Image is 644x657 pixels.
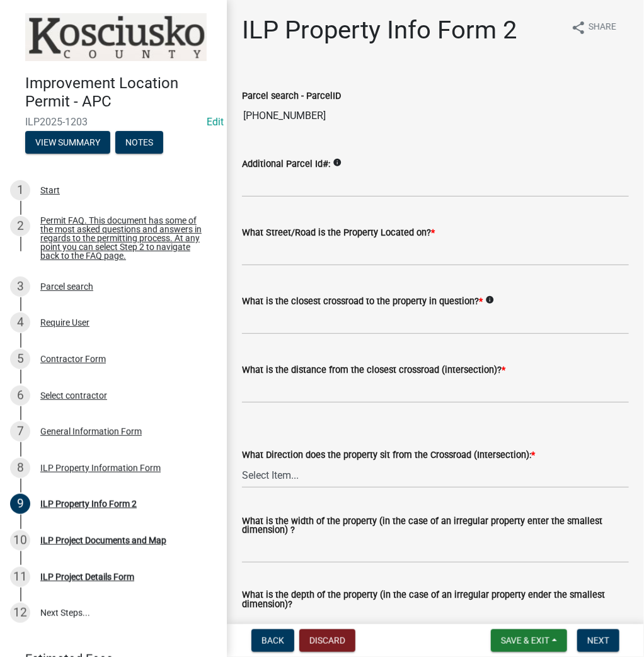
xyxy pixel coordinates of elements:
div: Require User [40,318,89,327]
button: shareShare [561,15,626,40]
label: What Street/Road is the Property Located on? [242,229,435,237]
i: info [333,158,342,167]
div: 11 [10,567,30,587]
div: 3 [10,277,30,297]
div: 2 [10,216,30,236]
h1: ILP Property Info Form 2 [242,15,517,45]
button: Notes [115,131,163,154]
label: What is the closest crossroad to the property in question? [242,297,483,306]
span: ILP2025-1203 [25,116,202,128]
div: Select contractor [40,391,107,400]
label: What is the width of the property (in the case of an irregular property enter the smallest dimens... [242,517,629,535]
button: Next [577,629,619,652]
img: Kosciusko County, Indiana [25,13,207,61]
div: 5 [10,349,30,369]
div: 8 [10,458,30,478]
span: Share [589,20,616,35]
label: Parcel search - ParcelID [242,92,341,101]
div: 6 [10,386,30,406]
div: General Information Form [40,427,142,436]
div: ILP Property Info Form 2 [40,500,137,508]
div: Permit FAQ. This document has some of the most asked questions and answers in regards to the perm... [40,216,207,260]
div: Contractor Form [40,355,106,363]
wm-modal-confirm: Edit Application Number [207,116,224,128]
div: Start [40,186,60,195]
span: Next [587,636,609,646]
i: info [485,295,494,304]
div: 7 [10,421,30,442]
div: ILP Property Information Form [40,464,161,472]
span: Back [262,636,284,646]
button: View Summary [25,131,110,154]
i: share [571,20,586,35]
label: Additional Parcel Id#: [242,160,330,169]
a: Edit [207,116,224,128]
div: Parcel search [40,282,93,291]
div: ILP Project Details Form [40,573,134,581]
label: What Direction does the property sit from the Crossroad (Intersection): [242,451,535,460]
label: What is the depth of the property (in the case of an irregular property ender the smallest dimens... [242,591,629,609]
div: 9 [10,494,30,514]
div: 4 [10,312,30,333]
div: 12 [10,603,30,623]
wm-modal-confirm: Notes [115,138,163,148]
div: 10 [10,530,30,551]
div: ILP Project Documents and Map [40,536,166,545]
wm-modal-confirm: Summary [25,138,110,148]
div: 1 [10,180,30,200]
h4: Improvement Location Permit - APC [25,74,217,111]
button: Save & Exit [491,629,567,652]
button: Back [251,629,294,652]
span: Save & Exit [501,636,549,646]
label: What is the distance from the closest crossroad (intersection)? [242,366,505,375]
button: Discard [299,629,355,652]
